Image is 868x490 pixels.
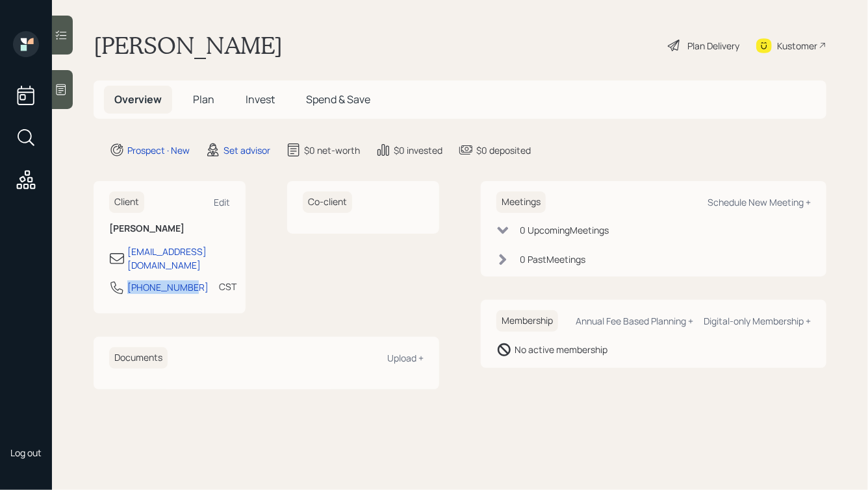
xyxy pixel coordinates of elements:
[306,92,370,106] span: Spend & Save
[496,310,558,332] h6: Membership
[576,315,693,327] div: Annual Fee Based Planning +
[303,191,352,213] h6: Co-client
[10,447,42,459] div: Log out
[94,31,283,60] h1: [PERSON_NAME]
[777,39,817,53] div: Kustomer
[520,252,585,266] div: 0 Past Meeting s
[520,223,609,237] div: 0 Upcoming Meeting s
[127,245,230,272] div: [EMAIL_ADDRESS][DOMAIN_NAME]
[193,92,214,106] span: Plan
[114,92,162,106] span: Overview
[246,92,275,106] span: Invest
[515,343,607,356] div: No active membership
[127,280,209,294] div: [PHONE_NUMBER]
[708,196,811,208] div: Schedule New Meeting +
[127,143,190,157] div: Prospect · New
[223,143,270,157] div: Set advisor
[109,347,168,369] h6: Documents
[109,191,144,213] h6: Client
[13,405,39,431] img: hunter_neumayer.jpg
[387,352,424,364] div: Upload +
[214,196,230,208] div: Edit
[704,315,811,327] div: Digital-only Membership +
[476,143,531,157] div: $0 deposited
[687,39,739,53] div: Plan Delivery
[304,143,360,157] div: $0 net-worth
[496,191,546,213] h6: Meetings
[394,143,442,157] div: $0 invested
[109,223,230,234] h6: [PERSON_NAME]
[219,280,236,293] div: CST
